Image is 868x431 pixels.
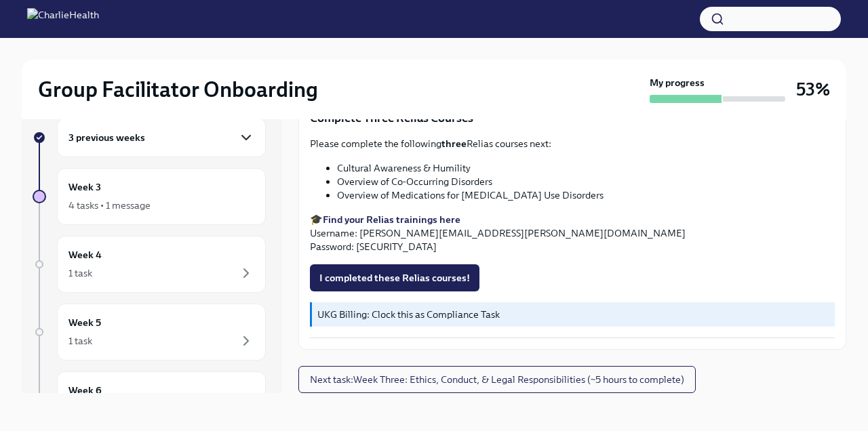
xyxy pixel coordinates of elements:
[68,315,101,330] h6: Week 5
[310,137,835,150] p: Please complete the following Relias courses next:
[796,77,830,102] h3: 53%
[337,175,835,188] li: Overview of Co-Occurring Disorders
[317,308,829,321] p: UKG Billing: Clock this as Compliance Task
[68,266,92,280] div: 1 task
[33,168,266,225] a: Week 34 tasks • 1 message
[68,130,145,145] h6: 3 previous weeks
[38,76,318,103] h2: Group Facilitator Onboarding
[319,271,470,285] span: I completed these Relias courses!
[337,161,835,175] li: Cultural Awareness & Humility
[68,180,101,194] h6: Week 3
[441,138,467,150] strong: three
[310,213,835,253] p: 🎓 Username: [PERSON_NAME][EMAIL_ADDRESS][PERSON_NAME][DOMAIN_NAME] Password: [SECURITY_DATA]
[323,213,460,226] a: Find your Relias trainings here
[33,371,266,428] a: Week 6
[68,334,92,348] div: 1 task
[650,76,705,89] strong: My progress
[68,383,102,398] h6: Week 6
[68,199,151,212] div: 4 tasks • 1 message
[33,304,266,361] a: Week 51 task
[27,8,99,30] img: CharlieHealth
[57,118,266,157] div: 3 previous weeks
[298,366,696,393] button: Next task:Week Three: Ethics, Conduct, & Legal Responsibilities (~5 hours to complete)
[310,373,684,386] span: Next task : Week Three: Ethics, Conduct, & Legal Responsibilities (~5 hours to complete)
[33,236,266,293] a: Week 41 task
[310,264,479,291] button: I completed these Relias courses!
[68,247,102,262] h6: Week 4
[337,188,835,202] li: Overview of Medications for [MEDICAL_DATA] Use Disorders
